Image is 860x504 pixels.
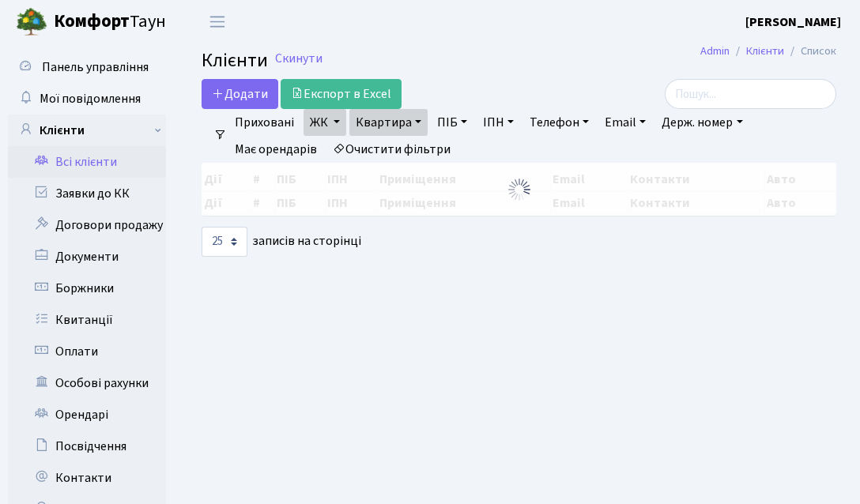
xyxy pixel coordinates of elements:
[784,43,836,60] li: Список
[349,109,428,136] a: Квартира
[745,13,841,31] b: [PERSON_NAME]
[202,79,278,109] a: Додати
[16,6,47,38] img: logo.png
[507,177,532,202] img: Обробка...
[700,43,730,59] a: Admin
[8,431,166,462] a: Посвідчення
[42,58,149,76] span: Панель управління
[8,146,166,178] a: Всі клієнти
[326,136,457,163] a: Очистити фільтри
[304,109,346,136] a: ЖК
[8,273,166,304] a: Боржники
[655,109,749,136] a: Держ. номер
[477,109,520,136] a: ІПН
[8,241,166,273] a: Документи
[228,109,300,136] a: Приховані
[228,136,323,163] a: Має орендарів
[40,90,141,107] span: Мої повідомлення
[8,83,166,115] a: Мої повідомлення
[202,227,361,257] label: записів на сторінці
[275,51,322,66] a: Скинути
[281,79,402,109] a: Експорт в Excel
[54,9,130,34] b: Комфорт
[677,35,860,68] nav: breadcrumb
[746,43,784,59] a: Клієнти
[8,209,166,241] a: Договори продажу
[598,109,652,136] a: Email
[8,178,166,209] a: Заявки до КК
[8,336,166,367] a: Оплати
[8,115,166,146] a: Клієнти
[202,227,247,257] select: записів на сторінці
[665,79,836,109] input: Пошук...
[745,13,841,32] a: [PERSON_NAME]
[8,304,166,336] a: Квитанції
[198,9,237,35] button: Переключити навігацію
[8,399,166,431] a: Орендарі
[212,85,268,103] span: Додати
[431,109,473,136] a: ПІБ
[8,51,166,83] a: Панель управління
[523,109,595,136] a: Телефон
[54,9,166,36] span: Таун
[8,367,166,399] a: Особові рахунки
[8,462,166,494] a: Контакти
[202,47,268,74] span: Клієнти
